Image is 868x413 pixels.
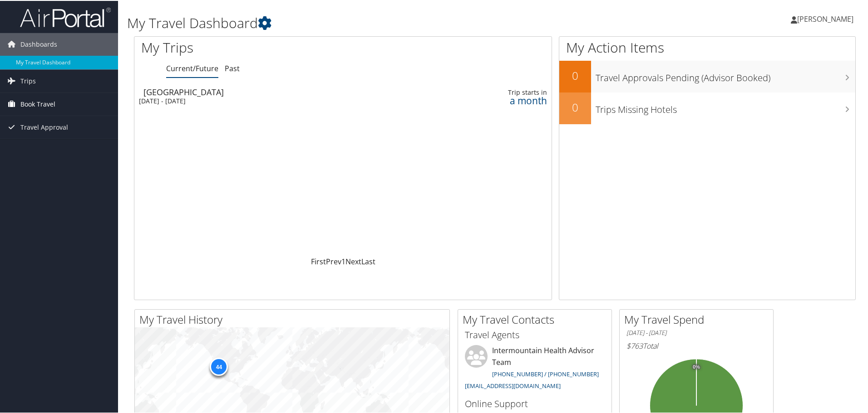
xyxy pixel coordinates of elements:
a: 1 [341,256,345,266]
h2: My Travel History [139,311,449,326]
div: [GEOGRAPHIC_DATA] [143,87,401,95]
h1: My Action Items [559,37,855,56]
a: [PHONE_NUMBER] / [PHONE_NUMBER] [492,369,599,377]
div: Trip starts in [453,87,547,96]
a: Current/Future [166,63,218,73]
img: airportal-logo.png [20,6,111,27]
span: [PERSON_NAME] [797,13,853,23]
h2: 0 [559,99,591,114]
div: 44 [210,357,228,375]
h6: [DATE] - [DATE] [626,328,766,336]
a: Last [361,256,375,266]
span: Book Travel [20,92,55,115]
a: Past [225,63,240,73]
tspan: 0% [693,364,700,369]
span: Travel Approval [20,115,68,138]
a: [EMAIL_ADDRESS][DOMAIN_NAME] [465,381,561,389]
h1: My Travel Dashboard [127,13,617,32]
a: [PERSON_NAME] [791,5,863,32]
li: Intermountain Health Advisor Team [460,344,609,393]
h2: 0 [559,67,591,83]
h2: My Travel Contacts [463,311,612,326]
a: Next [345,256,361,266]
h1: My Trips [141,37,371,56]
div: [DATE] - [DATE] [139,96,396,104]
span: $763 [626,340,643,350]
span: Trips [20,69,36,92]
h3: Online Support [465,397,605,409]
h3: Travel Agents [465,328,605,340]
a: First [311,256,326,266]
h6: Total [626,340,766,350]
a: 0Trips Missing Hotels [559,92,855,123]
h3: Trips Missing Hotels [596,98,855,115]
h3: Travel Approvals Pending (Advisor Booked) [596,66,855,83]
div: a month [453,96,547,104]
a: 0Travel Approvals Pending (Advisor Booked) [559,60,855,92]
h2: My Travel Spend [624,311,773,326]
span: Dashboards [20,32,57,55]
a: Prev [326,256,341,266]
